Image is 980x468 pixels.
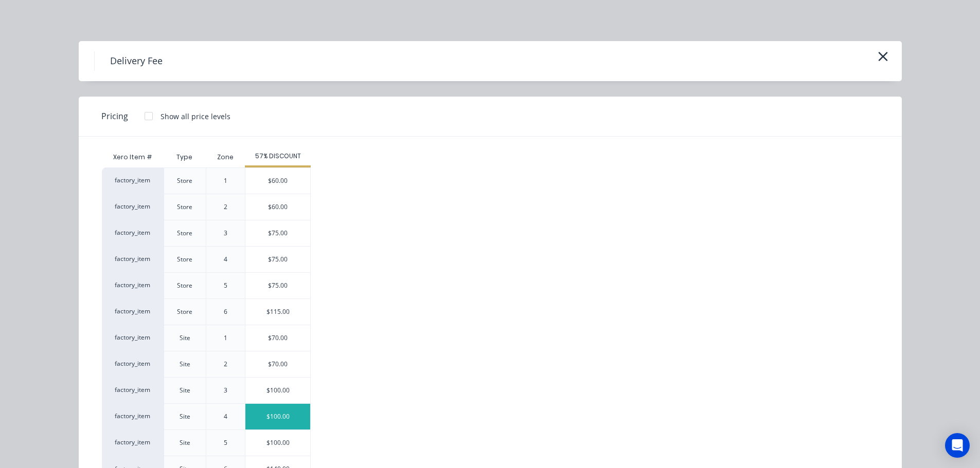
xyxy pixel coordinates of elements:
div: factory_item [102,351,164,377]
h4: Delivery Fee [94,51,178,71]
div: 5 [224,438,227,447]
div: Site [180,438,190,447]
div: Store [177,176,192,185]
div: Type [168,144,201,170]
div: 1 [224,333,227,343]
div: $75.00 [245,273,310,298]
div: 3 [224,229,227,238]
div: 1 [224,176,227,185]
div: 5 [224,281,227,290]
div: $60.00 [245,168,310,194]
div: 4 [224,255,227,264]
div: factory_item [102,220,164,246]
div: 3 [224,386,227,395]
div: factory_item [102,246,164,272]
div: $60.00 [245,194,310,220]
div: Store [177,229,192,238]
div: factory_item [102,325,164,351]
div: Store [177,255,192,264]
div: factory_item [102,298,164,325]
span: Pricing [101,110,128,122]
div: $100.00 [245,430,310,456]
div: Store [177,307,192,316]
div: $75.00 [245,220,310,246]
div: $115.00 [245,299,310,325]
div: $75.00 [245,247,310,272]
div: $70.00 [245,351,310,377]
div: factory_item [102,429,164,456]
div: factory_item [102,403,164,429]
div: factory_item [102,194,164,220]
div: Site [180,360,190,369]
div: factory_item [102,167,164,194]
div: Store [177,281,192,290]
div: Site [180,386,190,395]
div: 4 [224,412,227,421]
div: 6 [224,307,227,316]
div: Store [177,202,192,212]
div: Xero Item # [102,147,164,167]
div: 2 [224,360,227,369]
div: 57% DISCOUNT [245,152,311,161]
div: Zone [209,144,242,170]
div: 2 [224,202,227,212]
div: Show all price levels [161,111,230,122]
div: $100.00 [245,378,310,403]
div: $100.00 [245,404,310,429]
div: Site [180,333,190,343]
div: Site [180,412,190,421]
div: factory_item [102,377,164,403]
div: factory_item [102,272,164,298]
div: Open Intercom Messenger [945,433,970,458]
div: $70.00 [245,325,310,351]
